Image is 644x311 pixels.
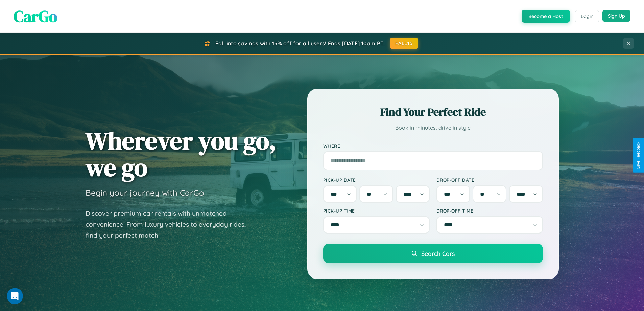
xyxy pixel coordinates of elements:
button: Sign Up [602,10,630,22]
label: Drop-off Date [436,177,543,183]
span: Search Cars [421,250,455,257]
button: Search Cars [323,244,543,263]
label: Pick-up Date [323,177,430,183]
label: Drop-off Time [436,208,543,214]
iframe: Intercom live chat [7,288,23,304]
span: Fall into savings with 15% off for all users! Ends [DATE] 10am PT. [215,40,385,47]
button: Become a Host [522,10,570,23]
h2: Find Your Perfect Ride [323,105,543,119]
button: FALL15 [390,38,418,49]
div: Give Feedback [636,142,641,169]
p: Discover premium car rentals with unmatched convenience. From luxury vehicles to everyday rides, ... [86,208,255,241]
h1: Wherever you go, we go [86,127,276,181]
span: CarGo [14,5,57,27]
p: Book in minutes, drive in style [323,123,543,133]
button: Login [575,10,599,22]
label: Where [323,143,543,149]
h3: Begin your journey with CarGo [86,187,204,198]
label: Pick-up Time [323,208,430,214]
